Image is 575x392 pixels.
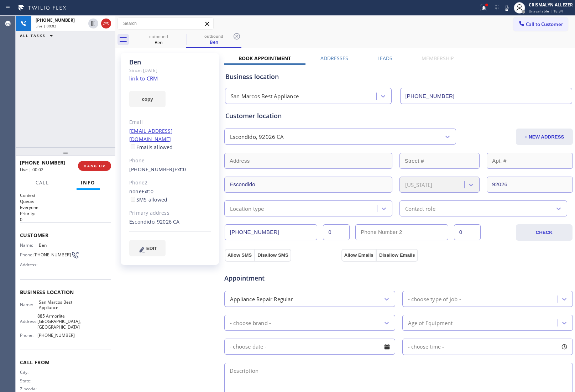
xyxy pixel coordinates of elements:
[77,176,100,190] button: Info
[487,153,573,169] input: Apt. #
[129,144,173,151] label: Emails allowed
[129,157,211,165] div: Phone
[132,34,185,39] div: outbound
[129,218,211,226] div: Escondido, 92026 CA
[84,163,105,168] span: HANG UP
[513,17,568,31] button: Call to Customer
[129,127,173,142] a: [EMAIL_ADDRESS][DOMAIN_NAME]
[20,370,39,375] span: City:
[231,92,299,100] div: San Marcos Best Appliance
[129,188,211,204] div: none
[230,295,293,303] div: Appliance Repair Regular
[129,75,158,82] a: link to CRM
[225,111,572,121] div: Customer location
[187,39,241,45] div: Ben
[405,204,435,213] div: Contact role
[37,313,81,330] span: 885 Armorlite [GEOGRAPHIC_DATA], [GEOGRAPHIC_DATA]
[255,249,291,262] button: Disallow SMS
[174,166,186,173] span: Ext: 0
[230,133,284,141] div: Escondido, 92026 CA
[129,166,174,173] a: [PHONE_NUMBER]
[131,145,135,149] input: Emails allowed
[516,129,573,145] button: + NEW ADDRESS
[224,339,395,355] input: - choose date -
[129,118,211,126] div: Email
[36,23,56,28] span: Live | 00:02
[187,32,241,47] div: Ben
[129,91,166,107] button: copy
[131,197,135,202] input: SMS allowed
[39,242,74,248] span: Ben
[20,289,111,296] span: Business location
[129,209,211,217] div: Primary address
[400,88,573,104] input: Phone Number
[20,204,111,210] p: Everyone
[146,246,157,251] span: EDIT
[225,72,572,82] div: Business location
[516,224,573,241] button: CHECK
[20,198,111,204] h2: Queue:
[129,58,211,66] div: Ben
[529,9,563,14] span: Unavailable | 18:34
[529,2,573,8] div: CRISMALYN ALLEZER
[78,161,111,171] button: HANG UP
[36,17,75,23] span: [PHONE_NUMBER]
[224,177,392,193] input: City
[20,252,33,257] span: Phone:
[422,55,454,62] label: Membership
[20,216,111,223] p: 0
[36,179,49,186] span: Call
[132,39,185,46] div: Ben
[341,249,376,262] button: Allow Emails
[224,153,392,169] input: Address
[20,359,111,366] span: Call From
[320,55,348,62] label: Addresses
[129,66,211,74] div: Since: [DATE]
[20,159,65,166] span: [PHONE_NUMBER]
[129,240,166,256] button: EDIT
[239,55,291,62] label: Book Appointment
[224,273,340,283] span: Appointment
[230,319,271,327] div: - choose brand -
[20,262,39,267] span: Address:
[399,153,480,169] input: Street #
[377,55,392,62] label: Leads
[225,249,255,262] button: Allow SMS
[20,167,43,173] span: Live | 00:02
[129,196,167,203] label: SMS allowed
[88,19,98,28] button: Hold Customer
[81,179,95,186] span: Info
[132,32,185,48] div: Ben
[376,249,418,262] button: Disallow Emails
[33,252,71,257] span: [PHONE_NUMBER]
[129,179,211,187] div: Phone2
[526,21,563,27] span: Call to Customer
[20,232,111,239] span: Customer
[20,319,37,324] span: Address:
[20,210,111,216] h2: Priority:
[225,224,317,240] input: Phone Number
[118,18,213,29] input: Search
[142,188,153,195] span: Ext: 0
[323,224,350,240] input: Ext.
[408,343,444,350] span: - choose time -
[487,177,573,193] input: ZIP
[101,19,111,28] button: Hang up
[20,242,39,248] span: Name:
[187,33,241,39] div: outbound
[20,192,111,198] h1: Context
[20,333,37,338] span: Phone:
[20,302,39,307] span: Name:
[20,378,39,383] span: State:
[355,224,448,240] input: Phone Number 2
[39,299,74,310] span: San Marcos Best Appliance
[20,33,46,38] span: ALL TASKS
[230,204,264,213] div: Location type
[16,31,60,40] button: ALL TASKS
[408,319,453,327] div: Age of Equipment
[502,3,512,13] button: Mute
[454,224,481,240] input: Ext. 2
[37,333,75,338] span: [PHONE_NUMBER]
[20,386,39,392] span: Zipcode:
[31,176,53,190] button: Call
